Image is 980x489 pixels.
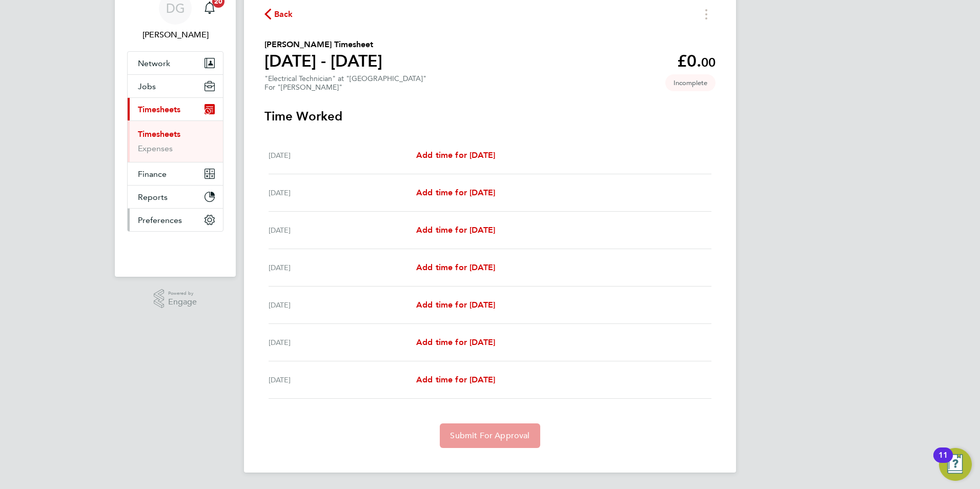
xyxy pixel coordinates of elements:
a: Add time for [DATE] [416,261,495,274]
a: Add time for [DATE] [416,224,495,236]
button: Network [128,52,223,74]
div: 11 [938,455,948,468]
span: Add time for [DATE] [416,150,495,160]
span: Jobs [138,81,156,91]
div: [DATE] [269,299,416,311]
span: Add time for [DATE] [416,188,495,197]
span: Preferences [138,215,182,225]
span: Back [274,8,293,21]
button: Reports [128,186,223,208]
div: [DATE] [269,336,416,349]
span: Engage [168,298,197,307]
a: Go to home page [127,242,223,258]
span: Add time for [DATE] [416,262,495,272]
button: Jobs [128,75,223,97]
span: Add time for [DATE] [416,300,495,310]
span: Reports [138,192,168,202]
h3: Time Worked [264,108,716,125]
span: DG [166,2,185,15]
button: Open Resource Center, 11 new notifications [939,448,972,481]
div: [DATE] [269,224,416,236]
span: Powered by [168,289,197,298]
a: Add time for [DATE] [416,336,495,349]
span: Timesheets [138,105,180,114]
div: [DATE] [269,261,416,274]
a: Add time for [DATE] [416,187,495,199]
span: Network [138,58,170,68]
span: Add time for [DATE] [416,337,495,347]
a: Expenses [138,144,173,153]
a: Add time for [DATE] [416,374,495,386]
span: Finance [138,169,167,179]
div: [DATE] [269,374,416,386]
img: fastbook-logo-retina.png [128,242,223,258]
span: This timesheet is Incomplete. [665,74,716,91]
button: Back [264,8,293,21]
h1: [DATE] - [DATE] [264,51,382,71]
div: [DATE] [269,187,416,199]
button: Finance [128,162,223,185]
span: 00 [701,55,716,70]
div: "Electrical Technician" at "[GEOGRAPHIC_DATA]" [264,74,426,92]
button: Preferences [128,209,223,231]
div: [DATE] [269,149,416,161]
div: Timesheets [128,120,223,162]
span: Daniel Gwynn [127,29,223,41]
a: Timesheets [138,129,180,139]
h2: [PERSON_NAME] Timesheet [264,38,382,51]
span: Add time for [DATE] [416,225,495,235]
app-decimal: £0. [677,51,716,71]
div: For "[PERSON_NAME]" [264,83,426,92]
span: Add time for [DATE] [416,375,495,384]
a: Add time for [DATE] [416,149,495,161]
a: Powered byEngage [154,289,197,309]
button: Timesheets [128,98,223,120]
button: Timesheets Menu [697,6,716,22]
a: Add time for [DATE] [416,299,495,311]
